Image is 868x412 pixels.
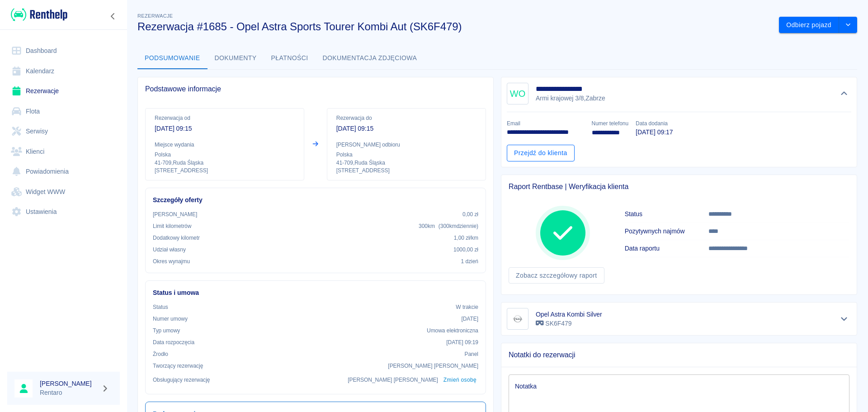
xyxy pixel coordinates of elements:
a: Serwisy [7,121,120,142]
p: Data rozpoczęcia [153,338,194,346]
p: Email [507,119,585,128]
button: Ukryj szczegóły [837,87,852,100]
p: [DATE] 09:15 [155,124,295,133]
button: Dokumenty [208,47,264,69]
p: 41-709 , Ruda Śląska [336,159,476,167]
a: Powiadomienia [7,161,120,182]
p: [DATE] 09:15 [336,124,476,133]
button: Zwiń nawigację [106,10,120,22]
p: W trakcie [456,303,478,311]
p: 1,00 zł /km [454,234,478,242]
p: [PERSON_NAME] [PERSON_NAME] [388,362,478,370]
p: Status [153,303,168,311]
p: Umowa elektroniczna [427,327,478,335]
p: Polska [336,151,476,159]
p: 41-709 , Ruda Śląska [155,159,295,167]
p: Rezerwacja do [336,114,476,122]
button: Dokumentacja zdjęciowa [316,47,425,69]
p: Udział własny [153,246,186,254]
p: [DATE] 09:19 [446,338,478,346]
button: Odbierz pojazd [779,17,839,33]
h6: Pozytywnych najmów [625,227,708,236]
h6: Status [625,209,708,218]
button: Płatności [264,47,316,69]
span: Podstawowe informacje [145,85,486,94]
h6: Status i umowa [153,288,478,298]
p: Polska [155,151,295,159]
p: Rentaro [40,388,98,398]
p: Żrodło [153,350,168,358]
button: Podsumowanie [137,47,208,69]
p: [PERSON_NAME] [PERSON_NAME] [348,376,438,384]
h6: Szczegóły oferty [153,195,478,205]
p: Data dodania [636,119,673,128]
a: Klienci [7,142,120,162]
p: [DATE] 09:17 [636,128,673,137]
p: [DATE] [461,315,478,323]
p: Rezerwacja od [155,114,295,122]
h3: Rezerwacja #1685 - Opel Astra Sports Tourer Kombi Aut (SK6F479) [137,20,772,33]
a: Kalendarz [7,61,120,81]
h6: Opel Astra Kombi Silver [536,310,602,319]
div: WO [507,83,528,104]
p: [PERSON_NAME] odbioru [336,141,476,149]
a: Zobacz szczegółowy raport [509,267,604,284]
p: 0,00 zł [462,210,478,218]
img: Renthelp logo [11,7,67,22]
h6: [PERSON_NAME] [40,379,98,388]
p: Numer umowy [153,315,188,323]
h6: Data raportu [625,244,708,253]
p: SK6F479 [536,319,602,328]
p: [STREET_ADDRESS] [336,167,476,175]
p: Panel [465,350,479,358]
a: Widget WWW [7,182,120,202]
span: ( 300 km dziennie ) [439,223,478,229]
button: Zmień osobę [442,374,478,387]
span: Raport Rentbase | Weryfikacja klienta [509,182,849,191]
p: [PERSON_NAME] [153,210,197,218]
a: Dashboard [7,41,120,61]
p: 1000,00 zł [453,246,478,254]
button: drop-down [839,17,857,33]
p: Obsługujący rezerwację [153,376,210,384]
p: Limit kilometrów [153,222,191,230]
p: [STREET_ADDRESS] [155,167,295,175]
a: Flota [7,101,120,122]
p: Miejsce wydania [155,141,295,149]
a: Renthelp logo [7,7,67,22]
a: Ustawienia [7,202,120,222]
p: Tworzący rezerwację [153,362,203,370]
p: Dodatkowy kilometr [153,234,200,242]
p: Numer telefonu [592,119,628,128]
p: 1 dzień [461,257,478,265]
span: Rezerwacje [137,13,173,19]
p: Armi krajowej 3/8 , Zabrze [536,94,607,103]
p: Okres wynajmu [153,257,190,265]
a: Rezerwacje [7,81,120,101]
img: Image [509,310,527,328]
span: Notatki do rezerwacji [509,350,849,360]
a: Przejdź do klienta [507,145,575,161]
button: Pokaż szczegóły [837,313,852,325]
p: 300 km [419,222,478,230]
p: Typ umowy [153,327,180,335]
